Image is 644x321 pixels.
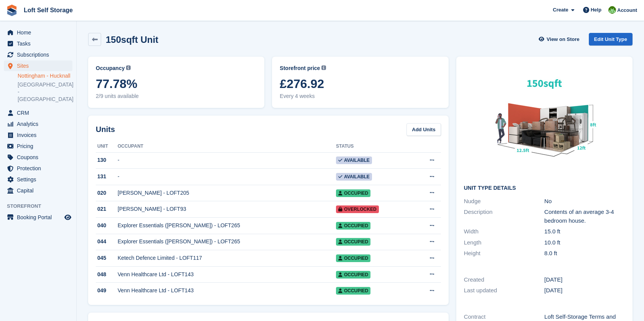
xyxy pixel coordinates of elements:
span: Occupancy [96,64,125,72]
div: 131 [96,173,118,181]
a: Preview store [63,213,72,222]
div: 8.0 ft [544,249,625,258]
div: Length [464,238,544,247]
span: 77.78% [96,77,257,91]
a: menu [4,119,72,129]
a: menu [4,130,72,140]
span: Sites [17,60,63,71]
div: Width [464,227,544,236]
h2: 150sqft Unit [106,34,158,45]
div: Venn Healthcare Ltd - LOFT143 [118,270,336,279]
div: Ketech Defence Limited - LOFT117 [118,254,336,262]
span: Tasks [17,38,63,49]
th: Occupant [118,140,336,153]
span: Available [336,156,372,164]
a: menu [4,212,72,223]
div: 045 [96,254,118,262]
th: Unit [96,140,118,153]
div: No [544,197,625,206]
span: Settings [17,174,63,185]
a: menu [4,49,72,60]
a: menu [4,108,72,118]
span: Occupied [336,254,370,262]
div: Contents of an average 3-4 bedroom house. [544,208,625,225]
div: Venn Healthcare Ltd - LOFT143 [118,287,336,295]
span: Every 4 weeks [280,92,441,100]
span: Occupied [336,222,370,230]
a: menu [4,174,72,185]
img: stora-icon-8386f47178a22dfd0bd8f6a31ec36ba5ce8667c1dd55bd0f319d3a0aa187defe.svg [6,5,18,16]
a: menu [4,60,72,71]
div: [PERSON_NAME] - LOFT93 [118,205,336,213]
div: Nudge [464,197,544,206]
a: Nottingham - Hucknall [18,72,72,80]
h2: Unit Type details [464,185,625,191]
td: - [118,152,336,169]
span: Account [617,7,637,14]
img: 150sqft-units.jpg [487,64,602,179]
img: James Johnson [608,6,616,14]
div: Last updated [464,286,544,295]
div: 044 [96,238,118,246]
div: [PERSON_NAME] - LOFT205 [118,189,336,197]
div: 130 [96,156,118,164]
span: Occupied [336,238,370,246]
span: Coupons [17,152,63,163]
div: Explorer Essentials ([PERSON_NAME]) - LOFT265 [118,222,336,230]
a: menu [4,152,72,163]
div: 048 [96,270,118,279]
div: 040 [96,222,118,230]
span: Invoices [17,130,63,140]
a: Edit Unit Type [589,33,633,46]
span: Protection [17,163,63,174]
a: menu [4,141,72,152]
span: Capital [17,185,63,196]
span: Home [17,27,63,38]
a: menu [4,163,72,174]
div: Created [464,275,544,284]
span: Pricing [17,141,63,152]
div: Height [464,249,544,258]
span: 2/9 units available [96,92,257,100]
div: [DATE] [544,275,625,284]
span: Help [591,6,601,14]
span: Storefront price [280,64,320,72]
td: - [118,169,336,185]
img: icon-info-grey-7440780725fd019a000dd9b08b2336e03edf1995a4989e88bcd33f0948082b44.svg [126,65,131,70]
span: Create [553,6,568,14]
h2: Units [96,124,115,135]
th: Status [336,140,412,153]
a: Add Units [406,123,441,136]
div: [DATE] [544,286,625,295]
div: 049 [96,287,118,295]
span: View on Store [547,36,580,43]
a: menu [4,27,72,38]
a: [GEOGRAPHIC_DATA] - [GEOGRAPHIC_DATA] [18,81,72,103]
span: Occupied [336,189,370,197]
span: Analytics [17,119,63,129]
div: 10.0 ft [544,238,625,247]
a: menu [4,185,72,196]
span: Available [336,173,372,181]
div: Description [464,208,544,225]
span: Storefront [7,202,76,210]
div: 020 [96,189,118,197]
span: Booking Portal [17,212,63,223]
span: CRM [17,108,63,118]
span: £276.92 [280,77,441,91]
span: Occupied [336,271,370,279]
img: icon-info-grey-7440780725fd019a000dd9b08b2336e03edf1995a4989e88bcd33f0948082b44.svg [321,65,326,70]
div: Explorer Essentials ([PERSON_NAME]) - LOFT265 [118,238,336,246]
a: menu [4,38,72,49]
div: 021 [96,205,118,213]
span: Overlocked [336,205,379,213]
a: View on Store [538,33,583,46]
span: Subscriptions [17,49,63,60]
div: 15.0 ft [544,227,625,236]
a: Loft Self Storage [21,4,76,16]
span: Occupied [336,287,370,295]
